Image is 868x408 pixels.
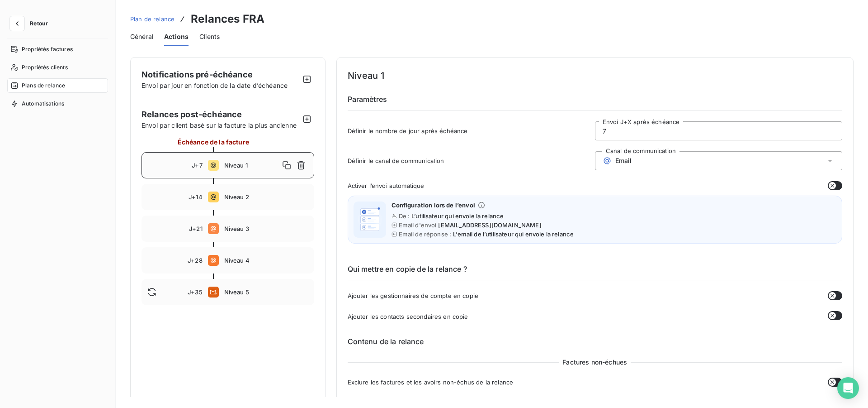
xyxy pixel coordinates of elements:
span: Plans de relance [22,82,65,90]
span: L’email de l’utilisateur qui envoie la relance [453,230,574,238]
div: Open Intercom Messenger [837,377,859,399]
span: Ajouter les gestionnaires de compte en copie [348,292,479,299]
span: Relances post-échéance [142,108,300,120]
span: Niveau 5 [224,288,308,296]
a: Propriétés factures [7,42,108,57]
span: Définir le canal de communication [348,157,595,164]
span: Général [130,32,153,41]
span: Clients [199,32,220,41]
button: Retour [7,16,55,31]
a: Plans de relance [7,78,108,93]
span: Définir le nombre de jour après échéance [348,127,595,134]
span: Email [615,157,632,164]
span: Automatisations [22,100,64,108]
h4: Niveau 1 [348,68,843,83]
span: Envoi par jour en fonction de la date d’échéance [142,82,288,89]
h6: Qui mettre en copie de la relance ? [348,264,843,280]
span: [EMAIL_ADDRESS][DOMAIN_NAME] [438,221,541,229]
span: Niveau 2 [224,193,308,201]
span: J+14 [189,193,203,201]
h6: Paramètres [348,94,843,110]
span: Email d'envoi [399,221,437,229]
span: Niveau 4 [224,257,308,264]
a: Propriétés clients [7,60,108,75]
span: Niveau 1 [224,162,279,169]
span: Propriétés clients [22,63,68,72]
img: illustration helper email [355,205,384,234]
span: Niveau 3 [224,225,308,232]
span: Actions [164,32,189,41]
span: Échéance de la facture [178,137,249,147]
span: Configuration lors de l’envoi [392,202,475,209]
span: J+35 [188,288,203,296]
span: Factures non-échues [559,358,631,367]
h3: Relances FRA [191,11,264,27]
a: Plan de relance [130,14,175,24]
span: J+21 [189,225,203,232]
a: Automatisations [7,96,108,111]
span: L’utilisateur qui envoie la relance [411,212,504,220]
span: Envoi par client basé sur la facture la plus ancienne [142,120,300,130]
span: Email de réponse : [399,230,452,238]
span: Ajouter les contacts secondaires en copie [348,313,468,320]
h6: Contenu de la relance [348,336,843,347]
span: Exclure les factures et les avoirs non-échus de la relance [348,379,514,386]
span: J+28 [188,257,203,264]
span: Notifications pré-échéance [142,70,253,79]
span: Activer l’envoi automatique [348,182,425,189]
span: De : [399,212,410,220]
span: Propriétés factures [22,45,73,53]
span: Plan de relance [130,15,175,23]
span: Retour [30,21,48,26]
span: J+7 [192,162,202,169]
